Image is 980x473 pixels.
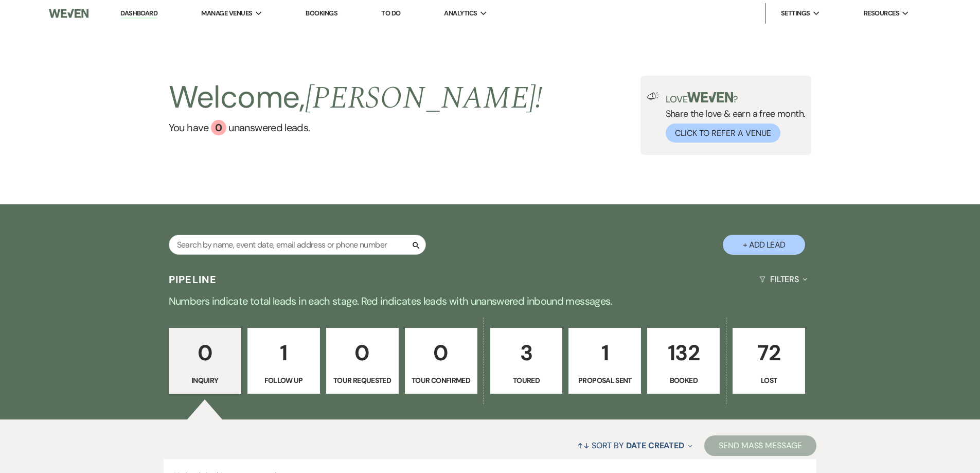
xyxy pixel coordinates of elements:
p: Love ? [666,92,806,104]
span: Manage Venues [201,8,252,19]
p: 132 [654,336,713,370]
a: 1Follow Up [247,328,320,394]
span: ↑↓ [577,440,590,451]
p: 1 [254,336,313,370]
p: Inquiry [175,375,235,386]
span: Analytics [444,8,477,19]
p: 0 [333,336,392,370]
a: Bookings [306,9,337,17]
a: Dashboard [120,9,157,19]
button: Click to Refer a Venue [666,124,780,143]
p: Lost [739,375,798,386]
a: You have 0 unanswered leads. [169,120,543,135]
button: Filters [755,266,811,293]
a: 1Proposal Sent [568,328,641,394]
input: Search by name, event date, email address or phone number [169,235,426,255]
p: 1 [575,336,634,370]
button: Sort By Date Created [573,432,697,459]
p: Numbers indicate total leads in each stage. Red indicates leads with unanswered inbound messages. [120,293,861,309]
p: 0 [412,336,471,370]
p: 3 [497,336,556,370]
button: Send Mass Message [704,435,816,456]
button: + Add Lead [723,235,805,255]
img: weven-logo-green.svg [687,92,733,102]
a: 3Toured [490,328,563,394]
div: 0 [211,120,226,135]
span: Resources [864,8,899,19]
p: Tour Requested [333,375,392,386]
div: Share the love & earn a free month. [660,92,806,143]
p: 72 [739,336,798,370]
span: Date Created [626,440,684,451]
a: 0Tour Requested [326,328,399,394]
p: Toured [497,375,556,386]
img: Weven Logo [49,3,88,24]
span: [PERSON_NAME] ! [305,75,543,122]
a: 0Tour Confirmed [405,328,477,394]
a: 132Booked [647,328,720,394]
p: Tour Confirmed [412,375,471,386]
p: Booked [654,375,713,386]
a: To Do [381,9,400,17]
h3: Pipeline [169,272,217,287]
p: Proposal Sent [575,375,634,386]
h2: Welcome, [169,76,543,120]
a: 0Inquiry [169,328,241,394]
p: Follow Up [254,375,313,386]
span: Settings [781,8,810,19]
img: loud-speaker-illustration.svg [647,92,660,100]
a: 72Lost [733,328,805,394]
p: 0 [175,336,235,370]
